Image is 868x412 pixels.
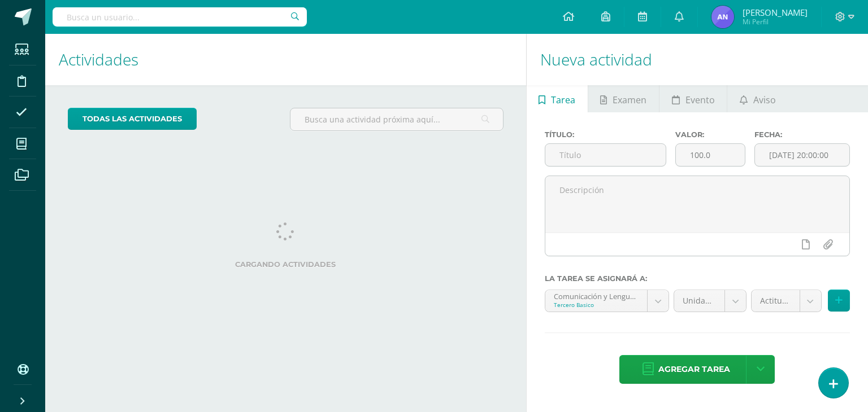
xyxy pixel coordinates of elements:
[551,86,575,113] span: Tarea
[658,356,730,383] span: Agregar tarea
[743,7,808,18] span: [PERSON_NAME]
[290,108,502,130] input: Busca una actividad próxima aquí...
[545,130,667,139] label: Título:
[545,274,850,283] label: La tarea se asignará a:
[588,85,659,112] a: Examen
[545,144,666,166] input: Título
[554,290,639,301] div: Comunicación y Lenguaje 'A'
[753,86,776,113] span: Aviso
[674,290,746,312] a: Unidad 3
[613,86,646,113] span: Examen
[68,260,504,269] label: Cargando actividades
[743,17,808,27] span: Mi Perfil
[53,7,307,27] input: Busca un usuario...
[545,290,669,312] a: Comunicación y Lenguaje 'A'Tercero Basico
[752,290,821,312] a: Actitudinal (5.0%)
[527,85,588,112] a: Tarea
[676,144,744,166] input: Puntos máximos
[675,130,745,139] label: Valor:
[727,85,788,112] a: Aviso
[59,34,513,85] h1: Actividades
[711,6,734,28] img: dfc161cbb64dec876014c94b69ab9e1d.png
[659,85,727,112] a: Evento
[68,108,197,130] a: todas las Actividades
[754,130,850,139] label: Fecha:
[685,86,715,113] span: Evento
[683,290,716,312] span: Unidad 3
[540,34,854,85] h1: Nueva actividad
[760,290,791,312] span: Actitudinal (5.0%)
[554,301,639,309] div: Tercero Basico
[755,144,849,166] input: Fecha de entrega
